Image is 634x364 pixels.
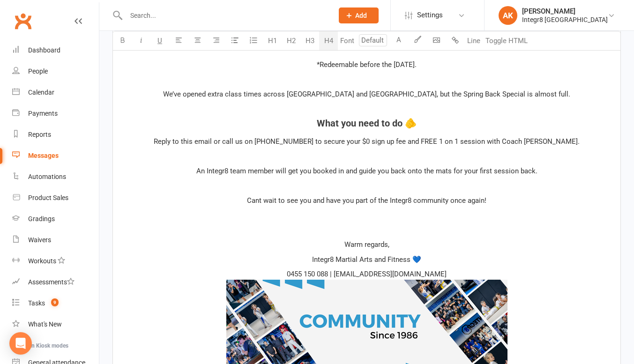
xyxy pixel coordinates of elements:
span: We’ve opened extra class times across [GEOGRAPHIC_DATA] and [GEOGRAPHIC_DATA], but the Spring Bac... [163,90,570,98]
div: Payments [28,110,58,117]
a: Automations [12,166,99,187]
span: Settings [417,5,443,26]
span: Cant wait to see you and have you part of the Integr8 community once again! [247,196,486,205]
button: U [150,31,169,50]
div: AK [499,6,517,25]
div: [PERSON_NAME] [522,7,608,15]
a: Waivers [12,230,99,251]
span: 0455 150 088 | [EMAIL_ADDRESS][DOMAIN_NAME] [287,270,447,278]
div: Product Sales [28,194,68,201]
div: What's New [28,320,62,328]
input: Default [359,34,387,46]
div: Workouts [28,257,56,265]
div: Gradings [28,215,55,223]
a: People [12,61,99,82]
span: 9 [51,298,59,306]
a: Tasks 9 [12,293,99,314]
a: Dashboard [12,40,99,61]
button: H1 [263,31,282,50]
a: Calendar [12,82,99,103]
div: Reports [28,131,51,138]
button: Toggle HTML [483,31,530,50]
span: Reply to this email or call us on [PHONE_NUMBER] to secure your $0 sign up fee and FREE 1 on 1 se... [154,137,580,146]
span: U [157,37,162,45]
div: Automations [28,173,66,180]
div: People [28,67,48,75]
button: H4 [319,31,338,50]
div: Calendar [28,89,54,96]
a: Reports [12,124,99,145]
span: What you need to do 🫵 [317,118,417,129]
div: Assessments [28,278,75,286]
div: Waivers [28,236,51,244]
button: Add [339,7,379,23]
button: Line [464,31,483,50]
a: Messages [12,145,99,166]
span: *Redeemable before the [DATE]. [317,60,417,69]
button: H3 [300,31,319,50]
div: Tasks [28,299,45,307]
a: Payments [12,103,99,124]
div: Messages [28,152,59,159]
div: Dashboard [28,46,60,54]
div: Integr8 [GEOGRAPHIC_DATA] [522,15,608,24]
a: What's New [12,314,99,335]
a: Product Sales [12,187,99,208]
a: Clubworx [11,9,35,33]
div: Open Intercom Messenger [9,332,32,355]
a: Assessments [12,272,99,293]
button: Font [338,31,357,50]
button: A [389,31,408,50]
span: Add [355,12,367,19]
span: Integr8 Martial Arts and Fitness 💙 [312,255,421,264]
span: An Integr8 team member will get you booked in and guide you back onto the mats for your first ses... [196,167,537,175]
span: Warm regards, [344,240,389,249]
button: H2 [282,31,300,50]
a: Gradings [12,208,99,230]
a: Workouts [12,251,99,272]
input: Search... [123,9,327,22]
